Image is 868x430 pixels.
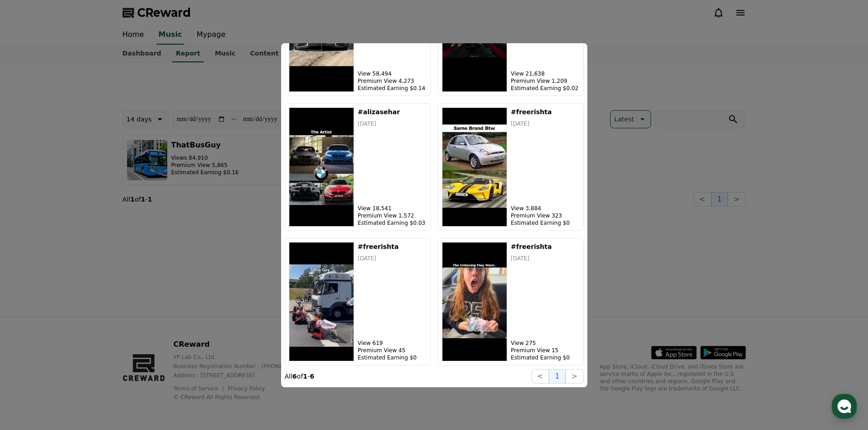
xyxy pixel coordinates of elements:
p: Premium View 1,572 [358,212,426,219]
a: Messages [60,288,118,311]
h5: #freerishta [511,242,579,251]
div: modal [281,43,587,387]
p: View 275 [511,339,579,347]
img: #freerishta [442,107,508,227]
p: Premium View 4,273 [358,77,426,85]
button: 1 [549,369,565,384]
p: Estimated Earning $0 [358,354,426,361]
span: Messages [76,303,103,310]
h5: #alizasehar [358,107,426,116]
p: View 21,638 [511,70,579,77]
img: #alizasehar [289,107,354,227]
p: View 58,494 [358,70,426,77]
p: Premium View 1,209 [511,77,579,85]
button: #alizasehar #alizasehar [DATE] View 18,541 Premium View 1,572 Estimated Earning $0.03 [285,103,431,231]
p: Premium View 15 [511,347,579,354]
a: Settings [118,288,175,311]
strong: 1 [303,373,308,380]
p: View 619 [358,339,426,347]
button: #freerishta #freerishta [DATE] View 3,884 Premium View 323 Estimated Earning $0 [438,103,584,231]
p: [DATE] [511,120,579,127]
img: #freerishta [442,242,508,361]
p: Estimated Earning $0.03 [358,219,426,227]
p: Estimated Earning $0 [511,354,579,361]
p: [DATE] [511,255,579,262]
strong: 6 [293,373,297,380]
img: #freerishta [289,242,354,361]
a: Home [3,288,60,311]
strong: 6 [310,373,314,380]
button: < [531,369,549,384]
span: Home [23,302,39,309]
p: Estimated Earning $0.14 [358,85,426,92]
p: Estimated Earning $0.02 [511,85,579,92]
p: All of - [285,372,314,381]
p: Premium View 45 [358,347,426,354]
h5: #freerishta [358,242,426,251]
p: Premium View 323 [511,212,579,219]
button: > [565,369,583,384]
p: [DATE] [358,120,426,127]
h5: #freerishta [511,107,579,116]
p: View 3,884 [511,205,579,212]
p: View 18,541 [358,205,426,212]
p: [DATE] [358,255,426,262]
button: #freerishta #freerishta [DATE] View 619 Premium View 45 Estimated Earning $0 [285,238,431,365]
span: Settings [135,302,157,309]
button: #freerishta #freerishta [DATE] View 275 Premium View 15 Estimated Earning $0 [438,238,584,365]
p: Estimated Earning $0 [511,219,579,227]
